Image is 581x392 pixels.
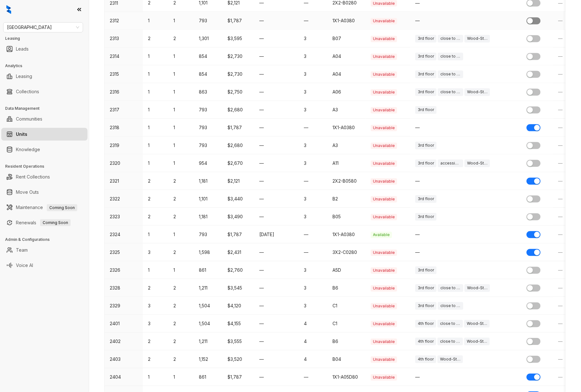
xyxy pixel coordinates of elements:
[168,30,194,47] td: 2
[332,178,357,184] span: 2X2-B0580
[371,374,397,381] span: Unavailable
[222,101,254,119] td: $2,680
[299,315,327,332] td: 4
[299,190,327,208] td: 3
[415,320,436,327] div: 4th floor
[194,297,222,315] td: 1,504
[254,279,299,297] td: —
[194,12,222,30] td: 793
[299,172,327,190] td: —
[299,12,327,30] td: —
[16,171,50,183] a: Rent Collections
[415,249,420,255] span: —
[254,368,299,386] td: —
[371,89,397,95] span: Unavailable
[332,36,341,41] span: B07
[143,12,168,30] td: 1
[105,12,143,30] td: 2312
[371,356,397,363] span: Unavailable
[371,36,397,42] span: Unavailable
[254,136,299,154] td: —
[415,52,437,60] div: 3rd floor
[299,279,327,297] td: 3
[1,259,87,272] li: Voice AI
[1,70,87,83] li: Leasing
[222,226,254,243] td: $1,787
[168,350,194,368] td: 2
[16,143,40,156] a: Knowledge
[194,226,222,243] td: 793
[415,232,420,237] span: —
[5,63,89,69] h3: Analytics
[105,172,143,190] td: 2321
[105,261,143,279] td: 2326
[254,12,299,30] td: —
[1,201,87,214] li: Maintenance
[5,164,89,169] h3: Resident Operations
[143,190,168,208] td: 2
[5,106,89,111] h3: Data Management
[415,266,437,274] div: 3rd floor
[194,136,222,154] td: 793
[168,172,194,190] td: 2
[1,216,87,229] li: Renewals
[194,208,222,226] td: 1,181
[222,208,254,226] td: $3,490
[194,315,222,332] td: 1,504
[105,350,143,368] td: 2403
[143,297,168,315] td: 3
[168,261,194,279] td: 1
[222,154,254,172] td: $2,670
[415,302,437,310] div: 3rd floor
[371,214,397,220] span: Unavailable
[558,339,563,344] span: —
[16,43,29,55] a: Leads
[143,208,168,226] td: 2
[40,219,71,226] span: Coming Soon
[254,315,299,332] td: —
[143,65,168,83] td: 1
[222,190,254,208] td: $3,440
[438,159,463,167] div: accessible home
[222,172,254,190] td: $2,121
[105,243,143,261] td: 2325
[437,320,463,327] div: close to elevator
[332,214,341,219] span: B05
[558,267,563,273] span: —
[332,53,341,59] span: A04
[254,30,299,47] td: —
[299,261,327,279] td: 3
[299,47,327,65] td: 3
[222,65,254,83] td: $2,730
[371,339,397,345] span: Unavailable
[415,88,437,96] div: 3rd floor
[254,243,299,261] td: —
[254,119,299,136] td: —
[143,279,168,297] td: 2
[299,243,327,261] td: —
[332,89,341,94] span: A06
[194,83,222,101] td: 863
[254,83,299,101] td: —
[143,83,168,101] td: 1
[168,368,194,386] td: 1
[437,338,463,345] div: close to elevator
[168,190,194,208] td: 2
[558,178,563,184] span: —
[254,297,299,315] td: —
[332,285,338,290] span: B6
[299,208,327,226] td: 3
[5,36,89,41] h3: Leasing
[332,143,338,148] span: A3
[558,285,563,290] span: —
[332,339,338,344] span: B6
[47,204,77,211] span: Coming Soon
[332,160,339,166] span: A11
[168,101,194,119] td: 1
[222,315,254,332] td: $4,155
[415,374,420,380] span: —
[1,186,87,199] li: Move Outs
[558,321,563,326] span: —
[222,243,254,261] td: $2,431
[371,71,397,78] span: Unavailable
